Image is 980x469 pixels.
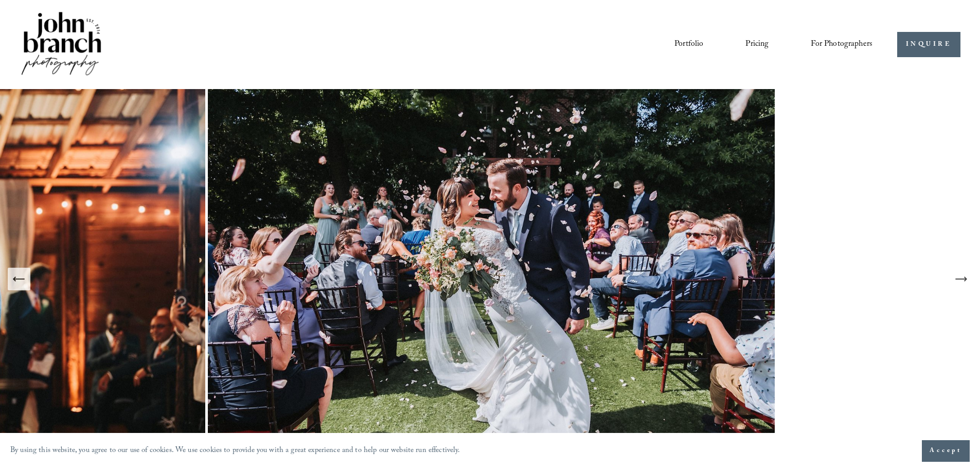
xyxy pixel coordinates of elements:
a: Portfolio [674,36,703,53]
button: Next Slide [950,268,972,290]
button: Previous Slide [8,268,30,290]
button: Accept [922,440,970,462]
img: Raleigh Wedding Photographer [208,89,777,469]
a: INQUIRE [897,32,960,57]
span: Accept [930,446,962,456]
p: By using this website, you agree to our use of cookies. We use cookies to provide you with a grea... [10,444,460,459]
span: For Photographers [811,37,872,53]
a: Pricing [745,36,769,53]
a: folder dropdown [811,36,872,53]
img: John Branch IV Photography [20,10,103,79]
